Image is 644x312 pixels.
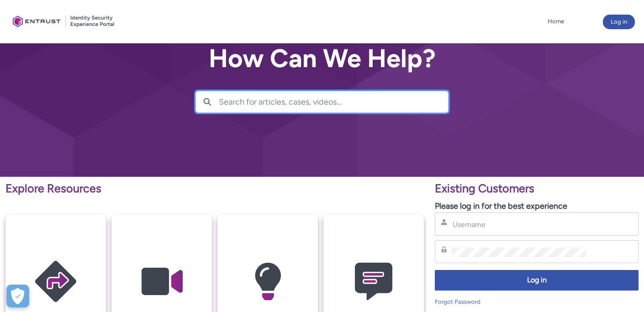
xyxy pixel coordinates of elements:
a: Home [545,15,566,28]
p: Existing Customers [435,180,639,197]
input: Search for articles, cases, videos... [219,91,448,112]
a: Forgot Password [435,298,480,305]
button: Open Preferences [6,285,29,307]
div: Cookie Preferences [6,285,29,307]
p: Explore Resources [5,180,424,197]
button: Log in [603,15,635,29]
h2: How Can We Help? [195,44,449,73]
button: Log in [435,270,639,291]
p: Please log in for the best experience [435,200,639,212]
input: Username [452,220,586,229]
span: Log in [441,275,633,286]
button: Search [196,91,219,112]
